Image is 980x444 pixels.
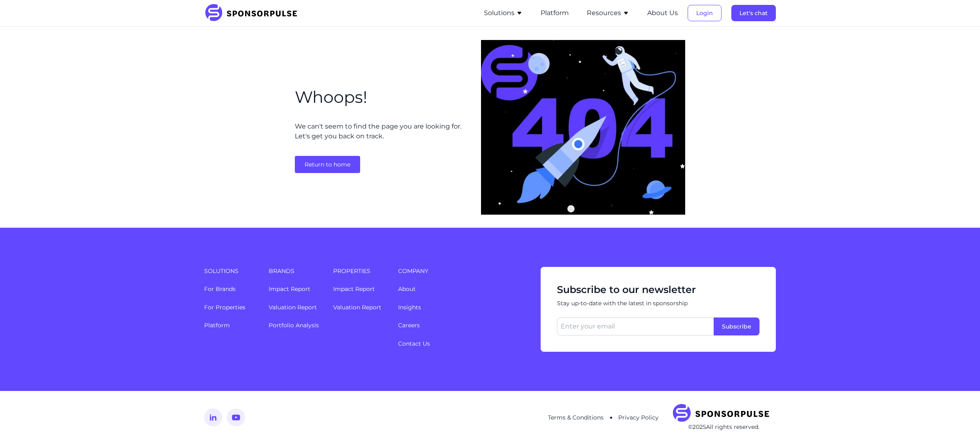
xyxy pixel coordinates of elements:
span: We can't seem to find the page you are looking for. Let's get you back on track. [295,122,461,141]
a: Impact Report [333,285,375,293]
a: Valuation Report [269,304,317,311]
span: Subscribe to our newsletter [557,283,759,296]
img: SponsorPulse [204,4,303,22]
img: SponsorPulse [672,404,776,423]
a: For Brands [204,285,236,293]
button: Login [688,5,722,21]
h1: Whoops! [295,86,367,109]
span: Solutions [204,267,259,275]
img: YouTube [227,408,245,426]
a: Login [688,9,722,17]
a: Let's chat [731,9,776,17]
button: Let's chat [731,5,776,21]
a: Privacy Policy [618,414,659,421]
span: Return to home [295,156,360,173]
a: For Properties [204,304,245,311]
a: Terms & Conditions [548,414,604,421]
span: Properties [333,267,388,275]
img: 404 [481,40,685,215]
a: Impact Report [269,285,310,293]
a: About [398,285,416,293]
a: Contact Us [398,340,430,347]
button: Platform [541,8,569,18]
button: Resources [587,8,629,18]
span: Company [398,267,517,275]
span: Brands [269,267,323,275]
a: Platform [541,9,569,17]
a: Portfolio Analysis [269,322,319,329]
a: Platform [204,322,230,329]
button: Subscribe [714,317,759,335]
img: LinkedIn [204,408,222,426]
span: Stay up-to-date with the latest in sponsorship [557,300,759,308]
a: Careers [398,322,420,329]
button: Solutions [484,8,523,18]
p: © 2025 All rights reserved. [672,423,776,431]
a: Return to home [295,161,360,169]
a: Valuation Report [333,304,381,311]
input: Enter your email [557,317,714,335]
a: Insights [398,304,421,311]
button: About Us [647,8,678,18]
a: About Us [647,9,678,17]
